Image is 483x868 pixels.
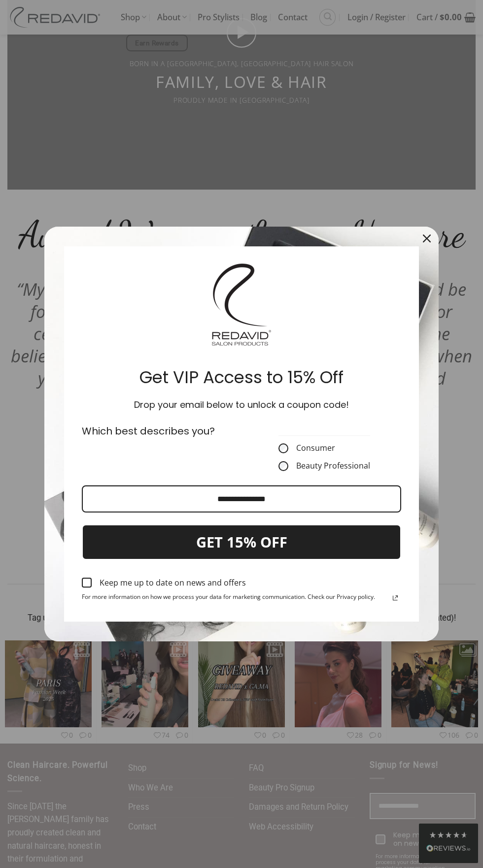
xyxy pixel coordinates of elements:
[100,578,246,588] div: Keep me up to date on news and offers
[82,485,401,513] input: Email field
[80,367,403,388] h2: Get VIP Access to 15% Off
[278,461,370,471] label: Beauty Professional
[82,524,401,560] button: GET 15% OFF
[389,592,401,604] a: Read our Privacy Policy
[415,227,439,250] button: Close
[423,235,431,242] svg: close icon
[278,443,370,453] label: Consumer
[278,424,370,471] fieldset: CustomerType field
[389,592,401,604] svg: link icon
[82,593,375,604] span: For more information on how we process your data for marketing communication. Check our Privacy p...
[278,443,288,453] input: Consumer
[80,399,403,411] h3: Drop your email below to unlock a coupon code!
[82,424,236,438] p: Which best describes you?
[278,461,288,471] input: Beauty Professional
